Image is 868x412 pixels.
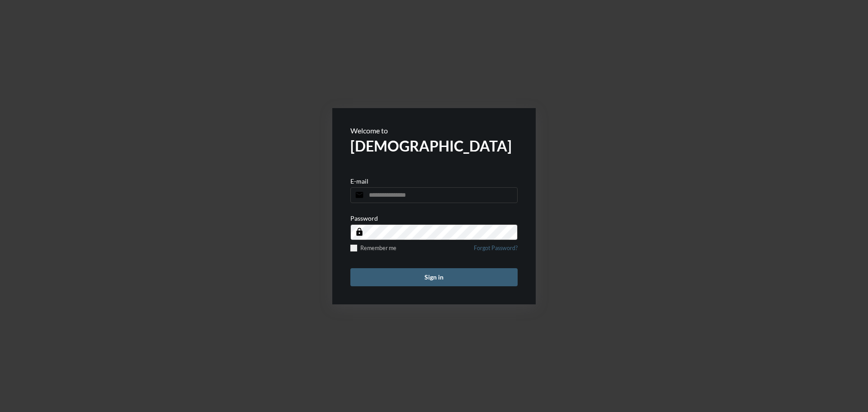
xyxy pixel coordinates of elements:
[474,245,518,257] a: Forgot Password?
[350,177,368,185] p: E-mail
[350,245,396,251] label: Remember me
[350,126,518,135] p: Welcome to
[350,214,378,222] p: Password
[350,268,518,286] button: Sign in
[350,137,518,155] h2: [DEMOGRAPHIC_DATA]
